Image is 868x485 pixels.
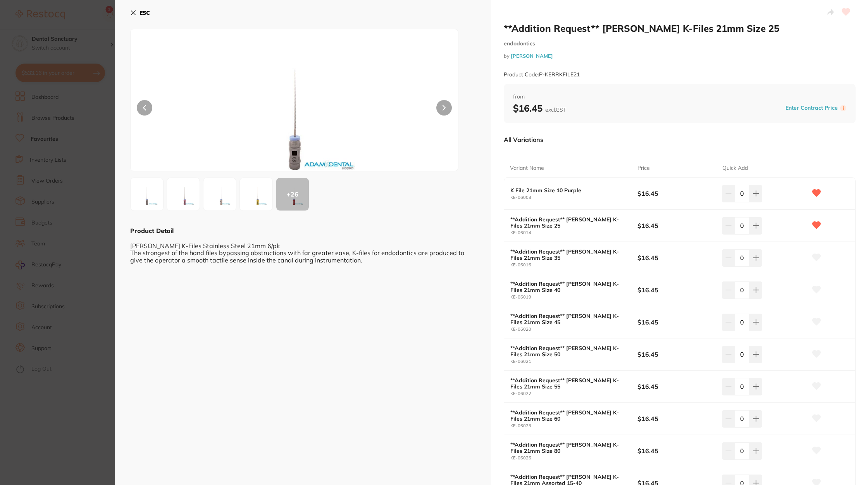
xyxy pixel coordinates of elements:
[510,164,544,172] p: Variant Name
[510,345,625,357] b: **Addition Request** [PERSON_NAME] K-Files 21mm Size 50
[637,350,714,359] b: $16.45
[510,442,625,454] b: **Addition Request** [PERSON_NAME] K-Files 21mm Size 80
[637,189,714,198] b: $16.45
[276,178,309,211] div: + 26
[510,187,625,193] b: K File 21mm Size 10 Purple
[513,93,846,101] span: from
[504,136,543,143] p: All Variations
[637,447,714,455] b: $16.45
[130,235,476,264] div: [PERSON_NAME] K-Files Stainless Steel 21mm 6/pk The strongest of the hand files bypassing obstruc...
[130,6,150,19] button: ESC
[637,414,714,423] b: $16.45
[840,105,846,111] label: i
[196,48,393,171] img: MTI3LmpwZw
[206,180,234,208] img: MDA0LmpwZw
[133,180,161,208] img: MTI3LmpwZw
[510,359,637,364] small: KE-06021
[637,286,714,294] b: $16.45
[510,295,637,300] small: KE-06019
[510,249,625,261] b: **Addition Request** [PERSON_NAME] K-Files 21mm Size 35
[545,106,566,113] span: excl. GST
[510,327,637,332] small: KE-06020
[130,227,174,235] b: Product Detail
[783,104,840,112] button: Enter Contract Price
[637,318,714,326] b: $16.45
[510,230,637,235] small: KE-06014
[504,71,580,78] small: Product Code: P-KERRKFILE21
[513,102,566,114] b: $16.45
[510,195,637,200] small: KE-06003
[242,180,270,208] img: MDA1LmpwZw
[510,409,625,422] b: **Addition Request** [PERSON_NAME] K-Files 21mm Size 60
[169,180,197,208] img: MDAzLmpwZw
[637,382,714,391] b: $16.45
[722,164,748,172] p: Quick Add
[510,423,637,428] small: KE-06023
[276,178,309,211] button: +26
[504,22,856,34] h2: **Addition Request** [PERSON_NAME] K-Files 21mm Size 25
[504,53,856,59] small: by
[139,9,150,16] b: ESC
[504,40,856,47] small: endodontics
[510,313,625,325] b: **Addition Request** [PERSON_NAME] K-Files 21mm Size 45
[637,164,650,172] p: Price
[510,456,637,461] small: KE-06026
[511,53,553,59] a: [PERSON_NAME]
[510,281,625,293] b: **Addition Request** [PERSON_NAME] K-Files 21mm Size 40
[510,377,625,390] b: **Addition Request** [PERSON_NAME] K-Files 21mm Size 55
[637,254,714,262] b: $16.45
[510,216,625,229] b: **Addition Request** [PERSON_NAME] K-Files 21mm Size 25
[510,391,637,396] small: KE-06022
[510,262,637,268] small: KE-06016
[637,221,714,230] b: $16.45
